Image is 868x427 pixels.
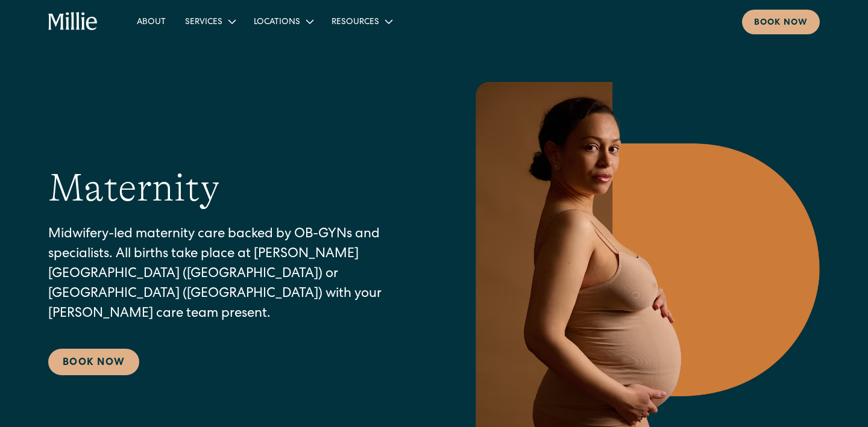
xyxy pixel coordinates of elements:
div: Locations [254,16,300,29]
div: Resources [322,11,401,31]
a: About [127,11,175,31]
a: Book now [742,10,820,34]
div: Services [185,16,222,29]
div: Resources [332,16,379,29]
div: Book now [754,17,808,30]
h1: Maternity [48,165,219,211]
div: Locations [244,11,322,31]
a: Book Now [48,349,139,375]
p: Midwifery-led maternity care backed by OB-GYNs and specialists. All births take place at [PERSON_... [48,225,420,325]
a: home [48,12,98,31]
div: Services [175,11,244,31]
